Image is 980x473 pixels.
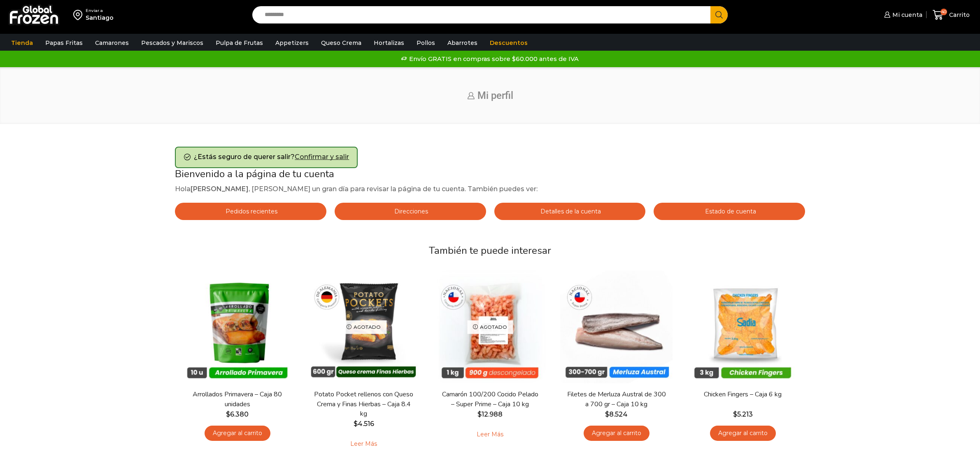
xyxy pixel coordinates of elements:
span: Estado de cuenta [703,208,756,215]
p: Agotado [467,321,513,334]
bdi: 5.213 [733,410,753,418]
img: address-field-icon.svg [73,8,86,22]
a: Pulpa de Frutas [212,35,267,51]
a: Potato Pocket rellenos con Queso Crema y Finas Hierbas – Caja 8.4 kg [313,390,414,419]
a: Filetes de Merluza Austral de 300 a 700 gr – Caja 10 kg [566,390,667,409]
a: Chicken Fingers – Caja 6 kg [692,390,794,399]
a: Queso Crema [317,35,365,51]
span: Bienvenido a la página de tu cuenta [175,167,334,180]
p: Agotado [341,321,386,334]
div: ¿Estás seguro de querer salir? [175,147,358,168]
a: Leé más sobre “Camarón 100/200 Cocido Pelado - Super Prime - Caja 10 kg” [464,426,516,443]
a: Agregar al carrito: “Arrollados Primavera - Caja 80 unidades” [205,426,270,441]
a: Agregar al carrito: “Filetes de Merluza Austral de 300 a 700 gr - Caja 10 kg” [584,426,649,441]
a: Descuentos [486,35,532,51]
a: Confirmar y salir [295,153,349,161]
p: Hola , [PERSON_NAME] un gran día para revisar la página de tu cuenta. También puedes ver: [175,184,805,194]
div: Enviar a [86,8,114,14]
div: 4 / 7 [555,267,677,446]
span: Direcciones [392,208,428,215]
a: Pedidos recientes [175,203,326,220]
a: Arrollados Primavera – Caja 80 unidades [187,390,288,409]
a: Abarrotes [443,35,482,51]
a: Camarones [91,35,133,51]
span: $ [605,410,609,418]
a: Detalles de la cuenta [494,203,646,220]
span: Detalles de la cuenta [538,208,601,215]
strong: [PERSON_NAME] [191,185,249,193]
bdi: 8.524 [605,410,628,418]
span: También te puede interesar [429,244,551,257]
span: Carrito [947,11,970,19]
a: Agregar al carrito: “Chicken Fingers - Caja 6 kg” [710,426,776,441]
span: $ [226,410,230,418]
a: Pescados y Mariscos [137,35,207,51]
div: 2 / 7 [303,267,425,457]
div: 5 / 7 [682,267,804,446]
a: Mi cuenta [882,7,922,23]
button: Search button [710,6,728,23]
span: 40 [940,9,947,15]
a: Estado de cuenta [654,203,805,220]
div: Santiago [86,14,114,22]
span: $ [354,420,358,428]
a: Hortalizas [370,35,408,51]
a: Leé más sobre “Potato Pocket rellenos con Queso Crema y Finas Hierbas - Caja 8.4 kg” [338,435,390,452]
a: Direcciones [335,203,486,220]
bdi: 12.988 [477,410,503,418]
span: Mi perfil [477,90,513,101]
span: Mi cuenta [890,11,922,19]
a: Camarón 100/200 Cocido Pelado – Super Prime – Caja 10 kg [440,390,541,409]
span: Pedidos recientes [223,208,277,215]
a: Pollos [412,35,439,51]
span: $ [733,410,737,418]
div: 6 / 7 [808,267,930,448]
a: 40 Carrito [931,5,972,25]
bdi: 4.516 [354,420,374,428]
a: Papas Fritas [41,35,87,51]
div: 1 / 7 [176,267,298,446]
a: Tienda [7,35,37,51]
bdi: 6.380 [226,410,249,418]
span: $ [477,410,482,418]
div: 3 / 7 [429,267,551,448]
a: Appetizers [271,35,313,51]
